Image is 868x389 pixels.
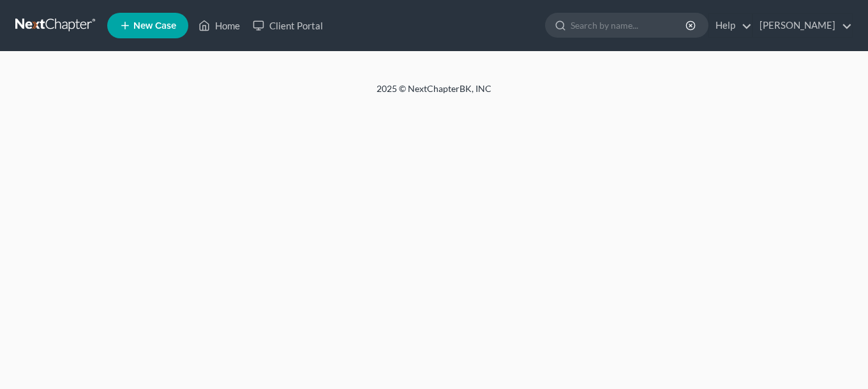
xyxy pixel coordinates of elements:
[753,14,852,37] a: [PERSON_NAME]
[70,82,798,105] div: 2025 © NextChapterBK, INC
[246,14,329,37] a: Client Portal
[709,14,752,37] a: Help
[571,13,687,37] input: Search by name...
[192,14,246,37] a: Home
[133,21,176,31] span: New Case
